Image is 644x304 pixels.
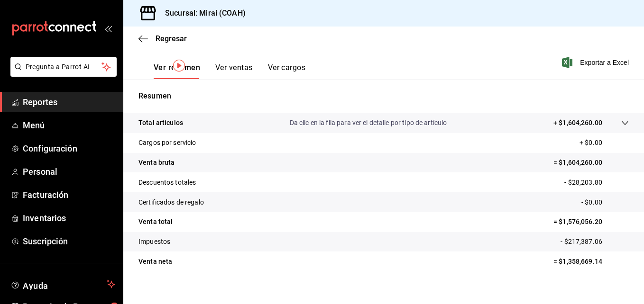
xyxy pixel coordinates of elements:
p: Venta total [138,217,173,227]
p: - $0.00 [581,197,629,207]
p: Resumen [138,90,629,102]
div: navigation tabs [154,63,305,79]
p: = $1,576,056.20 [553,217,629,227]
p: + $1,604,260.00 [553,118,602,128]
p: = $1,358,669.14 [553,257,629,267]
p: Certificados de regalo [138,197,204,207]
p: Venta bruta [138,158,175,168]
p: + $0.00 [580,138,629,148]
span: Facturación [23,188,115,201]
p: Total artículos [138,118,183,128]
p: Da clic en la fila para ver el detalle por tipo de artículo [290,118,447,128]
button: open_drawer_menu [104,25,112,32]
p: = $1,604,260.00 [553,158,629,168]
span: Inventarios [23,212,115,224]
button: Regresar [138,34,187,43]
button: Ver ventas [215,63,253,79]
h3: Sucursal: Mirai (COAH) [157,8,246,19]
span: Menú [23,119,115,132]
p: Venta neta [138,257,172,267]
span: Suscripción [23,235,115,248]
a: Pregunta a Parrot AI [7,69,117,79]
button: Exportar a Excel [564,57,629,68]
span: Ayuda [23,278,103,290]
button: Ver cargos [268,63,306,79]
button: Ver resumen [154,63,200,79]
img: Tooltip marker [173,60,185,72]
p: - $217,387.06 [561,237,629,247]
p: Cargos por servicio [138,138,196,148]
span: Regresar [156,34,187,43]
span: Personal [23,165,115,178]
p: Descuentos totales [138,178,196,188]
button: Pregunta a Parrot AI [10,57,117,77]
span: Pregunta a Parrot AI [26,62,102,72]
p: Impuestos [138,237,170,247]
p: - $28,203.80 [564,178,629,188]
span: Reportes [23,96,115,108]
span: Configuración [23,142,115,155]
